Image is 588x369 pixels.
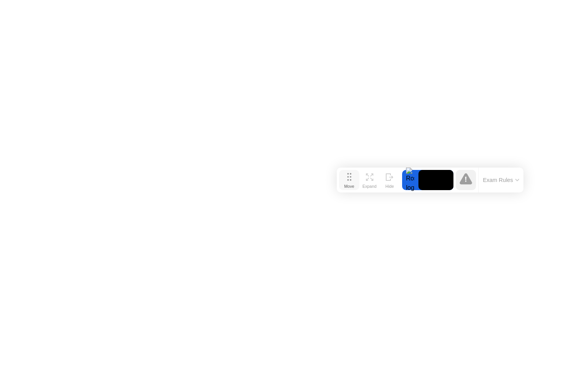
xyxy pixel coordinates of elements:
div: Hide [385,184,394,189]
button: Hide [380,170,400,190]
button: Exam Rules [481,177,522,184]
button: Expand [359,170,380,190]
div: Move [344,184,354,189]
div: Expand [362,184,376,189]
button: Move [339,170,359,190]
